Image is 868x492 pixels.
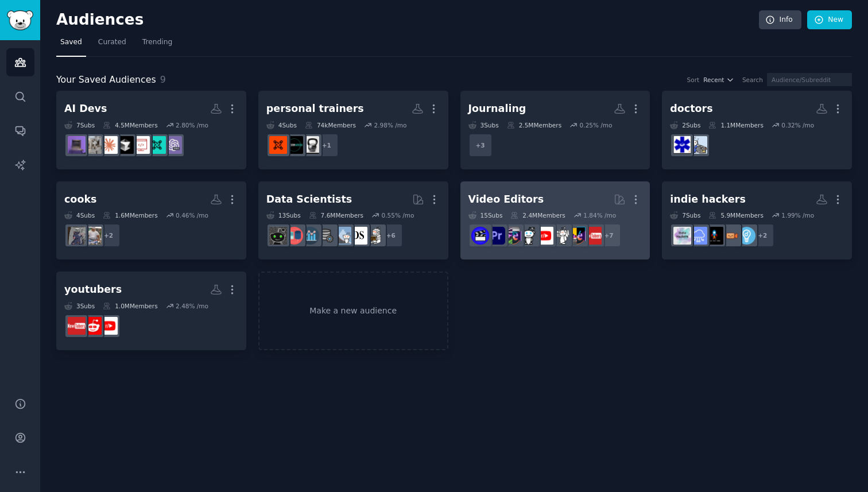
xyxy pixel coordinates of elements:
[759,10,801,30] a: Info
[460,91,650,169] a: Journaling3Subs2.5MMembers0.25% /mo+3
[301,136,319,154] img: PersonalTrainersFORUM
[597,223,621,247] div: + 7
[269,136,287,154] img: personaltraining
[301,227,319,245] img: analytics
[176,302,208,310] div: 2.48 % /mo
[285,227,303,245] img: datasets
[317,227,335,245] img: dataengineering
[100,136,118,154] img: ClaudeAI
[60,37,82,48] span: Saved
[708,211,763,219] div: 5.9M Members
[64,302,95,310] div: 3 Sub s
[56,181,246,260] a: cooks4Subs1.6MMembers0.46% /mo+2MilitaryCooksKitchenConfidential
[742,76,763,84] div: Search
[100,317,118,335] img: youtubers
[673,227,691,245] img: indiehackers
[468,211,503,219] div: 15 Sub s
[64,282,122,297] div: youtubers
[687,76,700,84] div: Sort
[103,121,157,129] div: 4.5M Members
[266,192,352,207] div: Data Scientists
[103,211,157,219] div: 1.6M Members
[98,37,126,48] span: Curated
[116,136,134,154] img: cursor
[708,121,763,129] div: 1.1M Members
[750,223,774,247] div: + 2
[670,192,746,207] div: indie hackers
[706,227,723,245] img: buildshipgrow
[56,73,156,87] span: Your Saved Audiences
[334,227,351,245] img: statistics
[68,317,86,335] img: NewTubers
[507,121,561,129] div: 2.5M Members
[738,227,755,245] img: Entrepreneur
[503,227,521,245] img: editors
[584,227,602,245] img: NewTubers
[670,102,712,116] div: doctors
[382,211,414,219] div: 0.55 % /mo
[536,227,553,245] img: youtubers
[520,227,537,245] img: gopro
[96,223,121,247] div: + 2
[176,211,208,219] div: 0.46 % /mo
[487,227,505,245] img: premiere
[670,211,700,219] div: 7 Sub s
[722,227,739,245] img: LaunchYourStartup
[285,136,303,154] img: PersonalTrainer
[64,121,95,129] div: 7 Sub s
[662,181,852,260] a: indie hackers7Subs5.9MMembers1.99% /mo+2EntrepreneurLaunchYourStartupbuildshipgrowSaaSindiehackers
[103,302,157,310] div: 1.0M Members
[68,136,86,154] img: vibecoding
[703,76,724,84] span: Recent
[670,121,700,129] div: 2 Sub s
[84,317,102,335] img: SmallYoutubers
[379,223,403,247] div: + 6
[132,136,150,154] img: webdev
[84,136,102,154] img: ChatGPTCoding
[468,121,499,129] div: 3 Sub s
[148,136,166,154] img: LLMDevs
[258,272,448,350] a: Make a new audience
[673,136,691,154] img: doctors
[160,74,166,85] span: 9
[350,227,367,245] img: datascience
[468,192,544,207] div: Video Editors
[56,11,759,29] h2: Audiences
[258,91,448,169] a: personal trainers4Subs74kMembers2.98% /mo+1PersonalTrainersFORUMPersonalTrainerpersonaltraining
[471,227,489,245] img: VideoEditors
[781,121,814,129] div: 0.32 % /mo
[468,102,526,116] div: Journaling
[468,133,493,157] div: + 3
[767,73,852,86] input: Audience/Subreddit
[689,227,707,245] img: SaaS
[258,181,448,260] a: Data Scientists13Subs7.6MMembers0.55% /mo+6MachineLearningdatasciencestatisticsdataengineeringana...
[94,33,130,57] a: Curated
[7,10,33,30] img: GummySearch logo
[305,121,356,129] div: 74k Members
[689,136,707,154] img: nursing
[64,102,107,116] div: AI Devs
[68,227,86,245] img: KitchenConfidential
[703,76,734,84] button: Recent
[807,10,852,30] a: New
[56,272,246,350] a: youtubers3Subs1.0MMembers2.48% /moyoutubersSmallYoutubersNewTubers
[309,211,363,219] div: 7.6M Members
[56,91,246,169] a: AI Devs7Subs4.5MMembers2.80% /moChatGPTProLLMDevswebdevcursorClaudeAIChatGPTCodingvibecoding
[781,211,814,219] div: 1.99 % /mo
[266,211,301,219] div: 13 Sub s
[269,227,287,245] img: data
[374,121,407,129] div: 2.98 % /mo
[266,102,364,116] div: personal trainers
[142,37,172,48] span: Trending
[138,33,176,57] a: Trending
[552,227,569,245] img: videography
[568,227,586,245] img: VideoEditing
[176,121,208,129] div: 2.80 % /mo
[583,211,616,219] div: 1.84 % /mo
[315,133,339,157] div: + 1
[366,227,383,245] img: MachineLearning
[266,121,297,129] div: 4 Sub s
[84,227,102,245] img: MilitaryCooks
[64,192,96,207] div: cooks
[460,181,650,260] a: Video Editors15Subs2.4MMembers1.84% /mo+7NewTubersVideoEditingvideographyyoutubersgoproeditorspre...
